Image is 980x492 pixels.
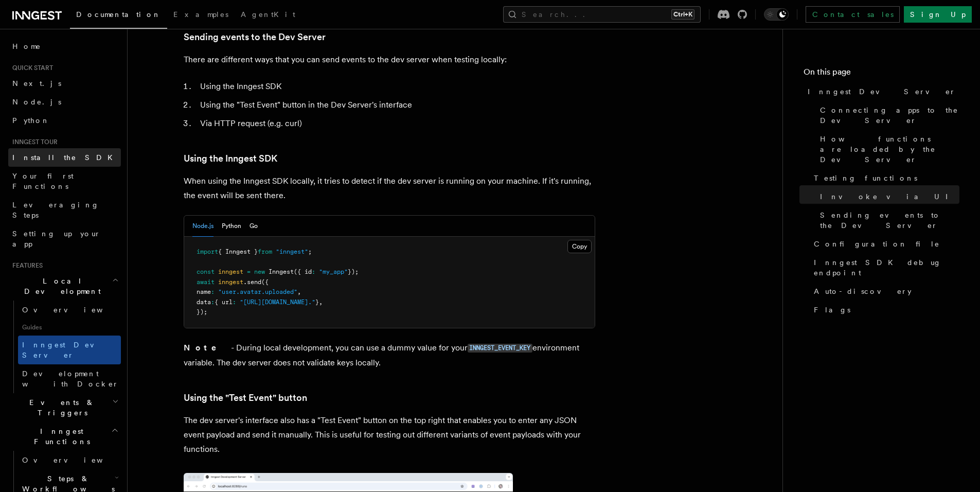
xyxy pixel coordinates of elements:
[197,308,207,315] span: });
[8,276,112,296] span: Local Development
[215,298,233,306] span: { url
[816,206,959,235] a: Sending events to the Dev Server
[12,116,50,125] span: Python
[8,93,121,111] a: Node.js
[8,196,121,224] a: Leveraging Steps
[261,278,269,286] span: ({
[222,216,241,237] button: Python
[816,187,959,206] a: Invoke via UI
[319,268,348,275] span: "my_app"
[18,336,121,364] a: Inngest Dev Server
[184,30,326,44] a: Sending events to the Dev Server
[184,174,595,203] p: When using the Inngest SDK locally, it tries to detect if the dev server is running on your machi...
[764,8,789,21] button: Toggle dark mode
[235,3,301,28] a: AgentKit
[197,79,595,94] li: Using the Inngest SDK
[254,268,265,275] span: new
[8,261,43,270] span: Features
[468,343,532,353] a: INNGEST_EVENT_KEY
[814,257,959,278] span: Inngest SDK debug endpoint
[12,79,61,87] span: Next.js
[294,268,312,275] span: ({ id
[820,134,959,165] span: How functions are loaded by the Dev Server
[18,364,121,393] a: Development with Docker
[22,370,119,388] span: Development with Docker
[184,391,307,405] a: Using the "Test Event" button
[250,216,258,237] button: Go
[816,130,959,169] a: How functions are loaded by the Dev Server
[808,86,956,97] span: Inngest Dev Server
[173,10,228,19] span: Examples
[820,210,959,231] span: Sending events to the Dev Server
[820,105,959,126] span: Connecting apps to the Dev Server
[814,173,917,183] span: Testing functions
[211,298,215,306] span: :
[197,298,211,306] span: data
[8,111,121,130] a: Python
[184,413,595,456] p: The dev server's interface also has a "Test Event" button on the top right that enables you to en...
[76,10,161,19] span: Documentation
[804,82,959,101] a: Inngest Dev Server
[197,288,211,295] span: name
[12,41,41,51] span: Home
[810,235,959,253] a: Configuration file
[315,298,319,306] span: }
[218,288,297,295] span: "user.avatar.uploaded"
[243,278,261,286] span: .send
[70,3,167,29] a: Documentation
[8,393,121,422] button: Events & Triggers
[22,306,128,314] span: Overview
[8,148,121,167] a: Install the SDK
[503,6,701,23] button: Search...Ctrl+K
[241,10,295,19] span: AgentKit
[814,239,940,249] span: Configuration file
[167,3,235,28] a: Examples
[8,426,111,447] span: Inngest Functions
[814,286,912,296] span: Auto-discovery
[18,301,121,319] a: Overview
[8,138,58,146] span: Inngest tour
[258,248,272,255] span: from
[12,153,119,162] span: Install the SDK
[12,201,99,219] span: Leveraging Steps
[8,422,121,451] button: Inngest Functions
[197,116,595,131] li: Via HTTP request (e.g. curl)
[8,301,121,393] div: Local Development
[468,344,532,353] code: INNGEST_EVENT_KEY
[810,253,959,282] a: Inngest SDK debug endpoint
[197,268,215,275] span: const
[8,64,53,72] span: Quick start
[197,98,595,112] li: Using the "Test Event" button in the Dev Server's interface
[348,268,359,275] span: });
[8,74,121,93] a: Next.js
[218,248,258,255] span: { Inngest }
[297,288,301,295] span: ,
[820,191,957,202] span: Invoke via UI
[810,301,959,319] a: Flags
[8,37,121,56] a: Home
[816,101,959,130] a: Connecting apps to the Dev Server
[197,278,215,286] span: await
[12,230,101,248] span: Setting up your app
[804,66,959,82] h4: On this page
[22,341,110,359] span: Inngest Dev Server
[12,172,74,190] span: Your first Functions
[671,9,694,20] kbd: Ctrl+K
[904,6,972,23] a: Sign Up
[319,298,323,306] span: ,
[247,268,251,275] span: =
[184,341,595,370] p: - During local development, you can use a dummy value for your environment variable. The dev serv...
[240,298,315,306] span: "[URL][DOMAIN_NAME]."
[192,216,213,237] button: Node.js
[814,305,850,315] span: Flags
[18,319,121,336] span: Guides
[12,98,61,106] span: Node.js
[810,282,959,301] a: Auto-discovery
[184,151,277,166] a: Using the Inngest SDK
[8,397,112,418] span: Events & Triggers
[308,248,312,255] span: ;
[218,278,243,286] span: inngest
[806,6,900,23] a: Contact sales
[810,169,959,187] a: Testing functions
[276,248,308,255] span: "inngest"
